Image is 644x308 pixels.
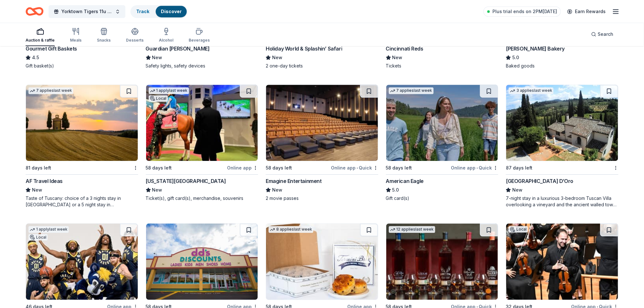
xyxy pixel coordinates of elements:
[146,164,172,172] div: 58 days left
[126,38,144,43] div: Desserts
[266,84,378,201] a: Image for Emagine Entertainment58 days leftOnline app•QuickEmagine EntertainmentNew2 movie passes
[506,63,618,69] div: Baked goods
[189,25,210,46] button: Beverages
[492,8,557,15] span: Plus trial ends on 2PM[DATE]
[26,224,138,300] img: Image for Indiana Pacers
[28,234,48,241] div: Local
[386,177,424,185] div: American Eagle
[26,195,138,208] div: Taste of Tuscany: choice of a 3 nights stay in [GEOGRAPHIC_DATA] or a 5 night stay in [GEOGRAPHIC...
[146,177,226,185] div: [US_STATE][GEOGRAPHIC_DATA]
[357,165,358,170] span: •
[26,164,51,172] div: 81 days left
[506,224,618,300] img: Image for Indianapolis Symphony Orchestra
[386,84,499,201] a: Image for American Eagle7 applieslast week58 days leftOnline app•QuickAmerican Eagle5.0Gift card(s)
[598,30,613,38] span: Search
[389,226,435,233] div: 12 applies last week
[26,38,55,43] div: Auction & raffle
[26,85,138,161] img: Image for AF Travel Ideas
[26,45,77,52] div: Gourmet Gift Baskets
[512,54,519,61] span: 5.0
[26,25,55,46] button: Auction & raffle
[227,164,258,172] div: Online app
[586,28,618,41] button: Search
[159,25,173,46] button: Alcohol
[506,84,618,208] a: Image for Villa Sogni D’Oro3 applieslast week87 days left[GEOGRAPHIC_DATA] D’OroNew7-night stay i...
[272,54,282,61] span: New
[269,226,313,233] div: 8 applies last week
[389,87,434,94] div: 7 applies last week
[509,87,554,94] div: 3 applies last week
[26,63,138,69] div: Gift basket(s)
[26,4,43,19] a: Home
[272,186,282,194] span: New
[386,164,412,172] div: 58 days left
[266,85,378,161] img: Image for Emagine Entertainment
[136,9,149,14] a: Track
[70,38,82,43] div: Meals
[506,45,565,52] div: [PERSON_NAME] Bakery
[386,63,499,69] div: Tickets
[392,186,399,194] span: 5.0
[70,25,82,46] button: Meals
[130,5,187,18] button: TrackDiscover
[189,38,210,43] div: Beverages
[146,195,258,201] div: Ticket(s), gift card(s), merchandise, souvenirs
[506,164,532,172] div: 87 days left
[266,63,378,69] div: 2 one-day tickets
[331,164,378,172] div: Online app Quick
[563,6,609,17] a: Earn Rewards
[32,186,42,194] span: New
[149,95,168,102] div: Local
[126,25,144,46] button: Desserts
[392,54,403,61] span: New
[146,224,258,300] img: Image for dd's DISCOUNTS
[266,164,292,172] div: 58 days left
[476,165,478,170] span: •
[28,87,73,94] div: 7 applies last week
[266,195,378,201] div: 2 movie passes
[159,38,173,43] div: Alcohol
[97,25,111,46] button: Snacks
[26,177,63,185] div: AF Travel Ideas
[146,45,210,52] div: Guardian [PERSON_NAME]
[266,224,378,300] img: Image for Termini Brothers Bakery
[451,164,498,172] div: Online app Quick
[386,195,499,201] div: Gift card(s)
[266,45,342,52] div: Holiday World & Splashin’ Safari
[509,226,528,233] div: Local
[152,54,162,61] span: New
[146,63,258,69] div: Safety lights, safety devices
[28,226,69,233] div: 1 apply last week
[266,177,322,185] div: Emagine Entertainment
[506,177,573,185] div: [GEOGRAPHIC_DATA] D’Oro
[512,186,522,194] span: New
[483,6,561,17] a: Plus trial ends on 2PM[DATE]
[149,87,189,94] div: 1 apply last week
[97,38,111,43] div: Snacks
[32,54,39,61] span: 4.5
[152,186,162,194] span: New
[61,8,113,15] span: Yorktown Tigers 11u Baseball Fees
[506,85,618,161] img: Image for Villa Sogni D’Oro
[386,85,498,161] img: Image for American Eagle
[386,45,423,52] div: Cincinnati Reds
[49,5,125,18] button: Yorktown Tigers 11u Baseball Fees
[26,84,138,208] a: Image for AF Travel Ideas7 applieslast week81 days leftAF Travel IdeasNewTaste of Tuscany: choice...
[146,85,258,161] img: Image for Kentucky Derby Museum
[506,195,618,208] div: 7-night stay in a luxurious 3-bedroom Tuscan Villa overlooking a vineyard and the ancient walled ...
[146,84,258,201] a: Image for Kentucky Derby Museum1 applylast weekLocal58 days leftOnline app[US_STATE][GEOGRAPHIC_D...
[161,9,182,14] a: Discover
[386,224,498,300] img: Image for Buffalo Trace Distillery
